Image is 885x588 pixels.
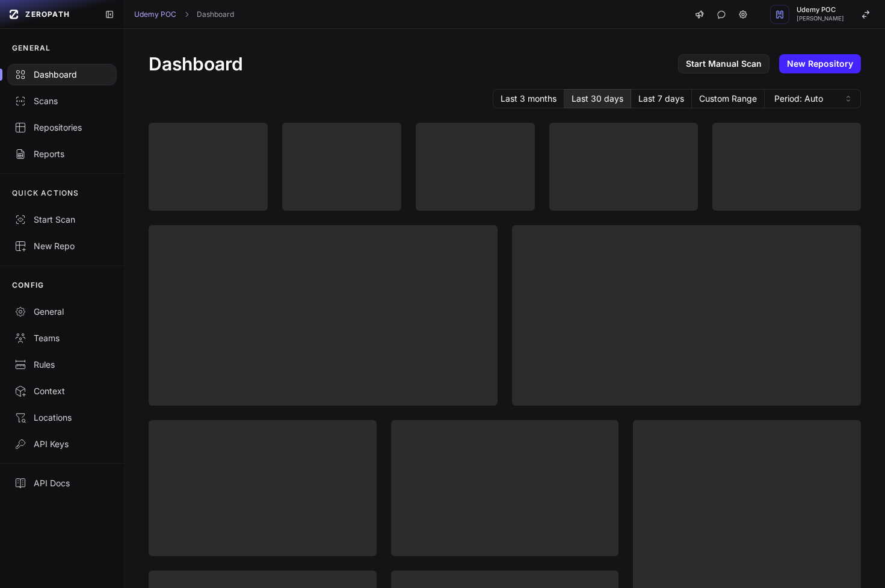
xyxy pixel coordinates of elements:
div: Locations [14,412,109,424]
div: Repositories [14,122,109,134]
nav: breadcrumb [134,10,234,19]
div: API Docs [14,477,109,489]
p: CONFIG [12,280,44,290]
button: Custom Range [692,89,765,108]
span: Period: Auto [774,93,823,105]
p: GENERAL [12,43,51,53]
div: Dashboard [14,69,109,81]
a: Udemy POC [134,10,176,19]
a: ZEROPATH [5,5,95,24]
button: Last 7 days [631,89,692,108]
div: New Repo [14,240,109,252]
a: Dashboard [197,10,234,19]
div: Start Scan [14,214,109,226]
div: Context [14,385,109,397]
h1: Dashboard [149,53,243,75]
span: ZEROPATH [25,10,70,19]
div: General [14,306,109,318]
a: New Repository [779,54,861,73]
div: API Keys [14,438,109,450]
span: [PERSON_NAME] [797,16,844,22]
button: Last 3 months [493,89,564,108]
div: Scans [14,95,109,107]
button: Last 30 days [564,89,631,108]
a: Start Manual Scan [678,54,769,73]
svg: caret sort, [843,94,853,104]
span: Udemy POC [797,7,844,13]
div: Teams [14,332,109,344]
div: Rules [14,359,109,371]
svg: chevron right, [182,10,191,19]
p: QUICK ACTIONS [12,188,79,198]
div: Reports [14,148,109,160]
